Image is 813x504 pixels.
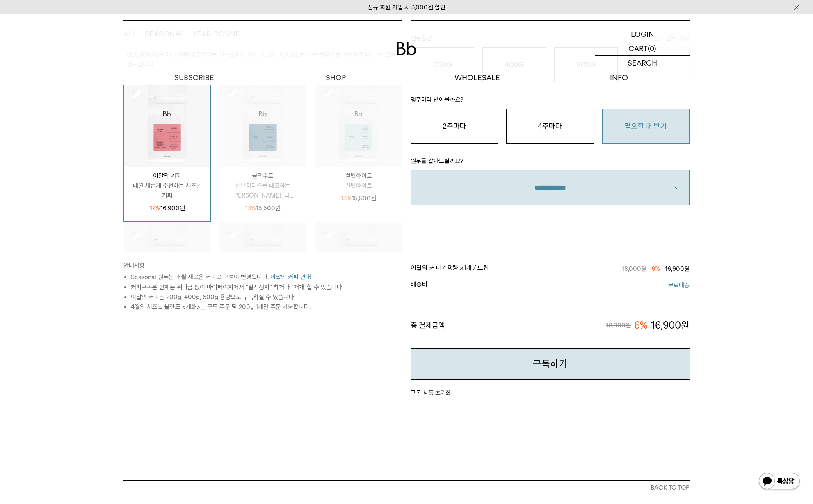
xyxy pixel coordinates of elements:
button: 4주마다 [506,109,594,144]
p: SEARCH [628,56,657,70]
p: LOGIN [631,27,654,41]
p: 16,900 [150,203,185,213]
li: 이달의 커피는 200g, 400g, 600g 용량으로 구독하실 수 있습니다. [131,292,402,302]
a: SHOP [265,70,406,85]
span: / [473,264,476,272]
p: 매월 새롭게 추천하는 시즈널 커피 [124,181,210,200]
span: 18,000원 [622,265,646,272]
p: 15,500 [341,193,376,203]
span: 18,000원 [606,320,631,330]
li: 4월의 시즈널 블렌드 <개화>는 구독 주문 당 200g 1개만 주문 가능합니다. [131,302,402,312]
li: 커피구독은 언제든 위약금 없이 마이페이지에서 “일시정지” 하거나 “재개”할 수 있습니다. [131,282,402,292]
img: 카카오톡 채널 1:1 채팅 버튼 [758,472,801,492]
p: WHOLESALE [406,70,548,85]
span: / [442,264,445,272]
a: CART (0) [595,41,690,56]
span: 용량 [447,264,458,272]
span: × [460,264,472,272]
p: 원두를 갈아드릴까요? [411,156,690,170]
p: 이달의 커피 [124,171,210,181]
img: 상품이미지 [124,80,210,167]
button: 구독 상품 초기화 [411,388,451,398]
img: 상품이미지 [315,222,402,309]
a: LOGIN [595,27,690,41]
a: SUBSCRIBE [123,70,265,85]
span: 1개 [464,264,472,272]
span: 17% [150,204,160,212]
p: 안내사항 [123,261,402,272]
span: 드립 [477,264,489,272]
li: Seasonal 원두는 매월 새로운 커피로 구성이 변경됩니다. [131,272,402,282]
a: 신규 회원 가입 시 3,000원 할인 [368,4,445,11]
p: INFO [548,70,690,85]
span: 원 [371,195,376,202]
span: 6% [634,318,648,332]
span: 13% [245,204,256,212]
img: 상품이미지 [219,80,306,167]
p: CART [628,41,648,55]
span: 13% [341,195,352,202]
span: 이달의 커피 [411,264,441,272]
p: (0) [648,41,656,55]
button: BACK TO TOP [123,480,690,495]
span: 배송비 [411,280,550,290]
p: 벨벳화이트 [315,171,402,181]
p: 빈브라더스를 대표하는 [PERSON_NAME]. 다... [219,181,306,200]
button: 필요할 때 받기 [602,109,690,144]
img: 상품이미지 [124,222,210,309]
span: 무료배송 [550,280,690,290]
img: 로고 [397,42,416,55]
p: 몇주마다 받아볼까요? [411,95,690,109]
p: 15,500 [245,203,281,213]
button: 구독하기 [411,348,690,380]
p: 블랙수트 [219,171,306,181]
span: 6% [651,265,660,272]
span: 원 [275,204,281,212]
button: 이달의 커피 안내 [270,272,311,282]
button: 2주마다 [411,109,498,144]
img: 상품이미지 [315,80,402,167]
span: 총 결제금액 [411,318,445,332]
span: 원 [180,204,185,212]
img: 상품이미지 [219,222,306,309]
span: 16,900원 [665,265,690,272]
p: 벨벳화이트 [315,181,402,191]
span: 16,900원 [651,318,690,332]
